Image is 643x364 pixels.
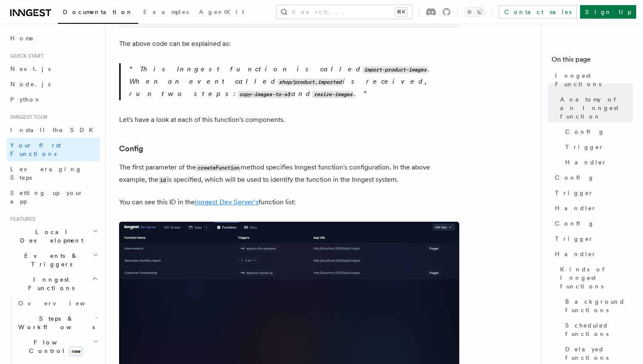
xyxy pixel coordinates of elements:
a: Kinds of Inngest functions [557,262,633,294]
span: Inngest Functions [7,275,92,292]
button: Search...⌘K [276,5,412,19]
span: Your first Functions [10,142,61,157]
a: Contact sales [499,5,577,19]
a: Config [552,216,633,231]
a: Documentation [58,3,138,24]
a: Trigger [552,231,633,246]
a: Overview [15,296,100,311]
code: shop/product.imported [277,79,343,86]
span: Handler [555,204,597,212]
a: Trigger [552,185,633,200]
span: Next.js [10,65,51,72]
a: Home [7,31,100,46]
span: Steps & Workflows [15,314,95,331]
span: Inngest tour [7,114,48,121]
span: AgentKit [199,8,244,15]
code: createFunction [196,164,241,172]
a: Scheduled functions [562,318,633,341]
a: Inngest Dev Server's [195,198,259,206]
span: Node.js [10,81,51,87]
button: Toggle dark mode [464,7,485,17]
span: Handler [555,250,597,258]
span: Trigger [555,234,594,243]
span: Config [555,173,595,182]
button: Flow Controlnew [15,335,100,358]
a: Node.js [7,76,100,92]
a: Leveraging Steps [7,161,100,185]
button: Local Development [7,224,100,248]
a: Examples [138,3,194,23]
a: Next.js [7,61,100,76]
span: Documentation [63,8,133,15]
a: Anatomy of an Inngest function [557,92,633,124]
a: Your first Functions [7,138,100,161]
button: Steps & Workflows [15,311,100,335]
p: Let's have a look at each of this function's components. [119,114,459,126]
a: Handler [552,200,633,216]
span: Trigger [555,189,594,197]
h4: On this page [552,54,633,68]
button: Events & Triggers [7,248,100,272]
p: The first parameter of the method specifies Inngest function's configuration. In the above exampl... [119,161,459,186]
span: Inngest Functions [555,71,633,88]
span: Python [10,96,41,103]
span: Kinds of Inngest functions [560,265,633,291]
a: AgentKit [194,3,249,23]
a: Setting up your app [7,185,100,209]
a: Python [7,92,100,107]
span: Handler [565,158,607,166]
span: Flow Control [15,338,94,355]
span: Home [10,34,34,42]
a: Config [552,170,633,185]
a: Config [562,124,633,139]
span: new [69,347,83,356]
span: Quick start [7,53,44,59]
span: Trigger [565,143,604,151]
a: Background functions [562,294,633,318]
kbd: ⌘K [395,8,407,16]
span: Setting up your app [10,189,83,205]
button: Inngest Functions [7,272,100,296]
a: Sign Up [580,5,636,19]
p: The above code can be explained as: [119,38,459,50]
a: Install the SDK [7,122,100,138]
a: Trigger [562,139,633,155]
span: Scheduled functions [565,321,633,338]
code: copy-images-to-s3 [238,91,291,98]
a: Handler [552,246,633,262]
span: Events & Triggers [7,251,93,268]
span: Config [555,219,595,228]
span: Background functions [565,297,633,314]
code: id [158,177,167,184]
span: Config [565,127,605,136]
span: Examples [143,8,189,15]
span: Leveraging Steps [10,166,82,181]
p: This Inngest function is called . When an event called is received, run two steps: and . [129,63,459,100]
span: Features [7,216,35,223]
span: Anatomy of an Inngest function [560,95,633,121]
a: Inngest Functions [552,68,633,92]
span: Install the SDK [10,127,98,133]
a: Handler [562,155,633,170]
p: You can see this ID in the function list: [119,196,459,208]
span: Local Development [7,228,93,245]
code: import-product-images [362,66,428,73]
code: resize-images [312,91,354,98]
span: Overview [18,300,106,307]
a: Config [119,143,143,155]
span: Delayed functions [565,345,633,362]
